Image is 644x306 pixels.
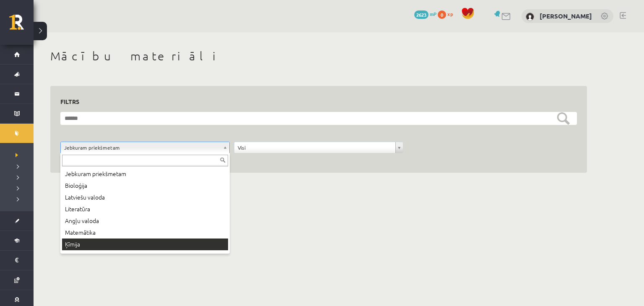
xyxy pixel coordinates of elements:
div: Angļu valoda [62,215,228,227]
div: Literatūra [62,203,228,215]
div: Matemātika [62,227,228,239]
div: Bioloģija [62,180,228,192]
div: Latviešu valoda [62,192,228,203]
div: Fizika [62,250,228,262]
div: Ķīmija [62,239,228,250]
div: Jebkuram priekšmetam [62,168,228,180]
